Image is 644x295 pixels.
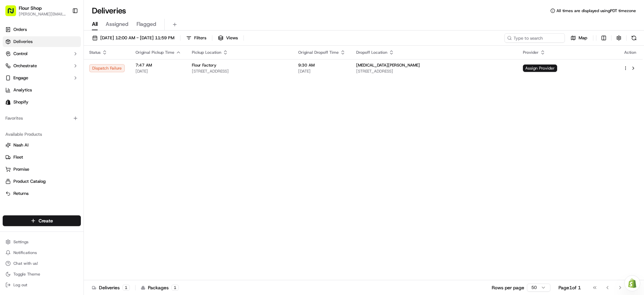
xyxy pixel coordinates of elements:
[137,20,156,28] span: Flagged
[192,50,221,55] span: Pickup Location
[3,259,81,268] button: Chat with us!
[556,8,636,13] span: All times are displayed using PDT timezone
[558,284,581,291] div: Page 1 of 1
[141,284,179,291] div: Packages
[13,191,29,197] span: Returns
[13,75,28,81] span: Engage
[523,50,539,55] span: Provider
[106,20,128,28] span: Assigned
[356,50,387,55] span: Dropoff Location
[629,33,639,43] button: Refresh
[3,24,81,35] a: Orders
[5,142,78,148] a: Nash AI
[89,33,177,43] button: [DATE] 12:00 AM - [DATE] 11:59 PM
[171,285,179,291] div: 1
[3,152,81,163] button: Fleet
[623,50,637,55] div: Action
[3,280,81,290] button: Log out
[3,237,81,247] button: Settings
[92,20,98,28] span: All
[13,261,38,266] span: Chat with us!
[3,248,81,257] button: Notifications
[136,69,181,74] span: [DATE]
[3,73,81,83] button: Engage
[13,99,29,105] span: Shopify
[13,87,32,93] span: Analytics
[194,35,206,41] span: Filters
[5,178,78,184] a: Product Catalog
[19,11,67,17] button: [PERSON_NAME][EMAIL_ADDRESS][DOMAIN_NAME]
[523,65,557,72] span: Assign Provider
[3,215,81,226] button: Create
[13,239,29,245] span: Settings
[13,51,28,57] span: Control
[136,50,174,55] span: Original Pickup Time
[92,284,130,291] div: Deliveries
[89,50,101,55] span: Status
[100,35,174,41] span: [DATE] 12:00 AM - [DATE] 11:59 PM
[13,154,23,160] span: Fleet
[3,97,81,108] a: Shopify
[3,113,81,124] div: Favorites
[3,60,81,71] button: Orchestrate
[504,33,565,43] input: Type to search
[183,33,209,43] button: Filters
[356,62,420,68] span: [MEDICAL_DATA][PERSON_NAME]
[13,39,33,45] span: Deliveries
[13,250,37,255] span: Notifications
[13,142,29,148] span: Nash AI
[226,35,238,41] span: Views
[192,62,216,68] span: Flour Factory
[5,99,11,105] img: Shopify logo
[192,69,287,74] span: [STREET_ADDRESS]
[3,176,81,187] button: Product Catalog
[13,271,40,277] span: Toggle Theme
[215,33,241,43] button: Views
[3,188,81,199] button: Returns
[568,33,590,43] button: Map
[3,48,81,59] button: Control
[92,5,126,16] h1: Deliveries
[579,35,587,41] span: Map
[3,36,81,47] a: Deliveries
[298,69,345,74] span: [DATE]
[5,166,78,172] a: Promise
[13,27,27,33] span: Orders
[5,154,78,160] a: Fleet
[298,50,339,55] span: Original Dropoff Time
[356,69,512,74] span: [STREET_ADDRESS]
[3,164,81,175] button: Promise
[5,191,78,197] a: Returns
[13,178,46,184] span: Product Catalog
[13,166,29,172] span: Promise
[13,282,27,288] span: Log out
[3,129,81,140] div: Available Products
[19,5,42,11] button: Flour Shop
[492,284,524,291] p: Rows per page
[13,63,37,69] span: Orchestrate
[39,217,53,224] span: Create
[3,269,81,279] button: Toggle Theme
[122,285,130,291] div: 1
[3,3,69,19] button: Flour Shop[PERSON_NAME][EMAIL_ADDRESS][DOMAIN_NAME]
[3,140,81,151] button: Nash AI
[298,62,345,68] span: 9:30 AM
[3,85,81,95] a: Analytics
[136,62,181,68] span: 7:47 AM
